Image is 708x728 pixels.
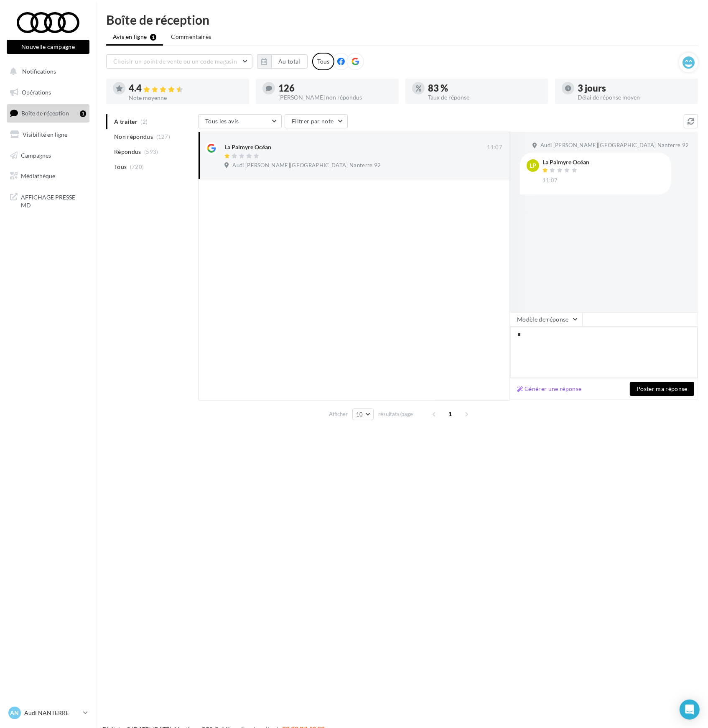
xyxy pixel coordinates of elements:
[278,84,392,93] div: 126
[21,192,86,209] span: AFFICHAGE PRESSE MD
[271,54,308,69] button: Au total
[257,54,308,69] button: Au total
[106,54,252,69] button: Choisir un point de vente ou un code magasin
[224,143,271,151] div: La Palmyre Océan
[24,709,80,717] p: Audi NANTERRE
[680,700,700,720] div: Open Intercom Messenger
[428,84,542,93] div: 83 %
[7,40,89,54] button: Nouvelle campagne
[114,163,127,171] span: Tous
[352,409,374,420] button: 10
[356,411,363,418] span: 10
[428,95,542,100] div: Taux de réponse
[630,382,694,396] button: Poster ma réponse
[444,407,457,421] span: 1
[5,104,91,122] a: Boîte de réception1
[487,144,502,151] span: 11:07
[10,709,19,717] span: AN
[129,95,242,101] div: Note moyenne
[80,110,86,117] div: 1
[22,89,51,96] span: Opérations
[129,84,242,93] div: 4.4
[542,177,558,184] span: 11:07
[113,58,237,65] span: Choisir un point de vente ou un code magasin
[21,151,51,158] span: Campagnes
[578,84,691,93] div: 3 jours
[285,114,348,128] button: Filtrer par note
[106,13,698,26] div: Boîte de réception
[205,118,239,125] span: Tous les avis
[5,188,91,213] a: AFFICHAGE PRESSE MD
[5,147,91,164] a: Campagnes
[22,68,56,75] span: Notifications
[278,95,392,100] div: [PERSON_NAME] non répondus
[312,53,334,70] div: Tous
[21,172,55,179] span: Médiathèque
[21,110,69,117] span: Boîte de réception
[514,384,585,394] button: Générer une réponse
[130,163,144,170] span: (720)
[23,131,67,138] span: Visibilité en ligne
[5,167,91,185] a: Médiathèque
[232,162,381,169] span: Audi [PERSON_NAME][GEOGRAPHIC_DATA] Nanterre 92
[378,410,413,418] span: résultats/page
[510,312,583,327] button: Modèle de réponse
[156,133,171,140] span: (127)
[540,142,689,149] span: Audi [PERSON_NAME][GEOGRAPHIC_DATA] Nanterre 92
[542,159,589,165] div: La Palmyre Océan
[171,33,211,41] span: Commentaires
[5,84,91,101] a: Opérations
[530,161,536,170] span: LP
[7,705,89,721] a: AN Audi NANTERRE
[114,133,153,141] span: Non répondus
[5,126,91,143] a: Visibilité en ligne
[144,148,158,155] span: (593)
[329,410,348,418] span: Afficher
[114,148,141,156] span: Répondus
[578,95,691,100] div: Délai de réponse moyen
[198,114,282,128] button: Tous les avis
[5,63,88,80] button: Notifications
